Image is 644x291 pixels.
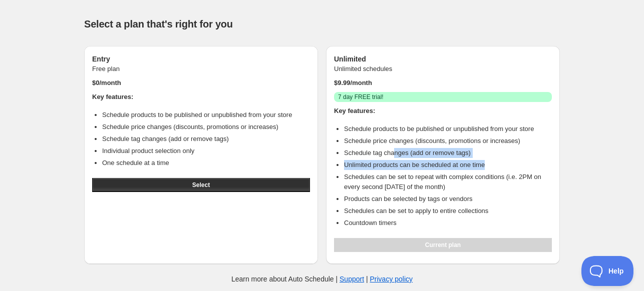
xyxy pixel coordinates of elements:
[581,256,634,286] iframe: Toggle Customer Support
[102,122,310,132] li: Schedule price changes (discounts, promotions or increases)
[92,92,310,102] h4: Key features:
[102,158,310,168] li: One schedule at a time
[344,124,552,134] li: Schedule products to be published or unpublished from your store
[344,218,552,228] li: Countdown timers
[102,134,310,144] li: Schedule tag changes (add or remove tags)
[334,54,552,64] h3: Unlimited
[92,178,310,192] button: Select
[344,206,552,216] li: Schedules can be set to apply to entire collections
[92,54,310,64] h3: Entry
[334,78,552,88] p: $ 9.99 /month
[338,93,384,101] span: 7 day FREE trial!
[102,146,310,156] li: Individual product selection only
[344,172,552,192] li: Schedules can be set to repeat with complex conditions (i.e. 2PM on every second [DATE] of the mo...
[92,64,310,74] p: Free plan
[231,274,413,284] p: Learn more about Auto Schedule | |
[334,64,552,74] p: Unlimited schedules
[334,106,552,116] h4: Key features:
[370,275,413,283] a: Privacy policy
[344,148,552,158] li: Schedule tag changes (add or remove tags)
[344,136,552,146] li: Schedule price changes (discounts, promotions or increases)
[192,181,210,189] span: Select
[340,275,364,283] a: Support
[92,78,310,88] p: $ 0 /month
[102,110,310,120] li: Schedule products to be published or unpublished from your store
[344,194,552,204] li: Products can be selected by tags or vendors
[84,18,560,30] h1: Select a plan that's right for you
[344,160,552,170] li: Unlimited products can be scheduled at one time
